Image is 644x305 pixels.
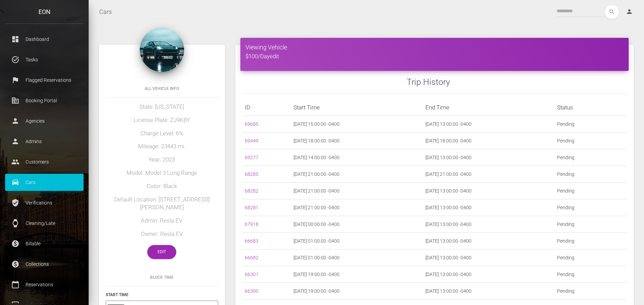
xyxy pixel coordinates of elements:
td: Pending [554,149,627,166]
a: 68285 [245,171,258,177]
td: Pending [554,199,627,216]
a: Edit [147,245,176,259]
td: [DATE] 13:00:00 -0400 [423,149,555,166]
a: Cars [99,3,112,20]
a: person Agencies [5,112,84,129]
td: [DATE] 13:00:00 -0400 [423,233,555,249]
a: people Customers [5,153,84,170]
td: Pending [554,249,627,266]
a: 68282 [245,188,258,194]
td: [DATE] 14:00:00 -0400 [291,149,423,166]
img: 13.jpg [140,28,184,72]
h5: $100/Day [245,52,624,61]
th: Status [554,99,627,116]
td: [DATE] 15:00:00 -0400 [291,116,423,133]
td: [DATE] 13:00:00 -0400 [423,116,555,133]
a: 69449 [245,138,258,143]
a: 69277 [245,155,258,160]
h6: All Vehicle Info [106,86,218,92]
p: Booking Portal [10,95,78,106]
h5: Mileage: 23443 mi. [106,142,218,151]
a: calendar_today Reservations [5,276,84,293]
td: [DATE] 21:00:00 -0400 [423,166,555,183]
p: Agencies [10,116,78,126]
p: Admins [10,136,78,147]
td: [DATE] 21:00:00 -0400 [291,199,423,216]
td: [DATE] 19:00:00 -0400 [291,283,423,300]
p: Collections [10,259,78,269]
p: Reservations [10,279,78,290]
td: [DATE] 13:00:00 -0400 [423,216,555,233]
a: 67918 [245,222,258,227]
th: Start Time [291,99,423,116]
a: dashboard Dashboard [5,31,84,48]
h5: Default Location: [STREET_ADDRESS][PERSON_NAME] [106,196,218,212]
th: ID [242,99,291,116]
td: [DATE] 18:00:00 -0400 [291,133,423,149]
a: flag Flagged Reservations [5,72,84,89]
a: 66301 [245,272,258,277]
td: [DATE] 13:00:00 -0400 [423,249,555,266]
a: verified_user Verifications [5,194,84,211]
p: Verifications [10,198,78,208]
h5: Charge Level: 6% [106,129,218,138]
a: drive_eta Cars [5,174,84,191]
a: 66683 [245,238,258,244]
h5: Admin: Resla EV [106,217,218,225]
h5: Owner: Resla EV [106,230,218,238]
a: edit [270,53,279,60]
a: paid Collections [5,256,84,273]
h3: Trip History [407,76,627,88]
p: Billable [10,239,78,249]
td: Pending [554,233,627,249]
td: [DATE] 13:00:00 -0400 [423,283,555,300]
p: Tasks [10,55,78,65]
a: paid Billable [5,235,84,252]
td: [DATE] 21:00:00 -0400 [291,166,423,183]
td: Pending [554,166,627,183]
td: Pending [554,266,627,283]
td: [DATE] 00:00:00 -0400 [291,216,423,233]
h5: Color: Black [106,182,218,190]
h6: Start Time [106,292,218,298]
h4: Viewing Vehicle [245,43,624,51]
td: Pending [554,133,627,149]
h5: State: [US_STATE] [106,103,218,111]
h5: Year: 2023 [106,156,218,164]
td: [DATE] 13:00:00 -0400 [423,266,555,283]
h5: Model: Model 3 Long Range [106,169,218,177]
a: 68281 [245,205,258,210]
a: task_alt Tasks [5,51,84,68]
h6: Block Time [106,274,218,280]
td: [DATE] 19:00:00 -0400 [291,266,423,283]
td: [DATE] 01:00:00 -0400 [291,249,423,266]
td: [DATE] 18:00:00 -0400 [423,133,555,149]
h5: License Plate: ZJ9K8Y [106,116,218,124]
p: Cars [10,177,78,187]
td: [DATE] 21:00:00 -0400 [291,183,423,199]
p: Flagged Reservations [10,75,78,85]
a: corporate_fare Booking Portal [5,92,84,109]
td: Pending [554,283,627,300]
button: search [605,5,619,19]
i: person [626,8,633,15]
td: [DATE] 01:00:00 -0400 [291,233,423,249]
td: [DATE] 13:00:00 -0400 [423,183,555,199]
td: Pending [554,216,627,233]
p: Customers [10,157,78,167]
a: watch Cleaning/Late [5,215,84,232]
td: Pending [554,183,627,199]
td: [DATE] 13:00:00 -0400 [423,199,555,216]
a: person Admins [5,133,84,150]
p: Dashboard [10,34,78,44]
p: Cleaning/Late [10,218,78,228]
a: 66300 [245,288,258,294]
a: 66682 [245,255,258,260]
td: Pending [554,116,627,133]
a: person [621,5,639,19]
a: 69685 [245,121,258,127]
th: End Time [423,99,555,116]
